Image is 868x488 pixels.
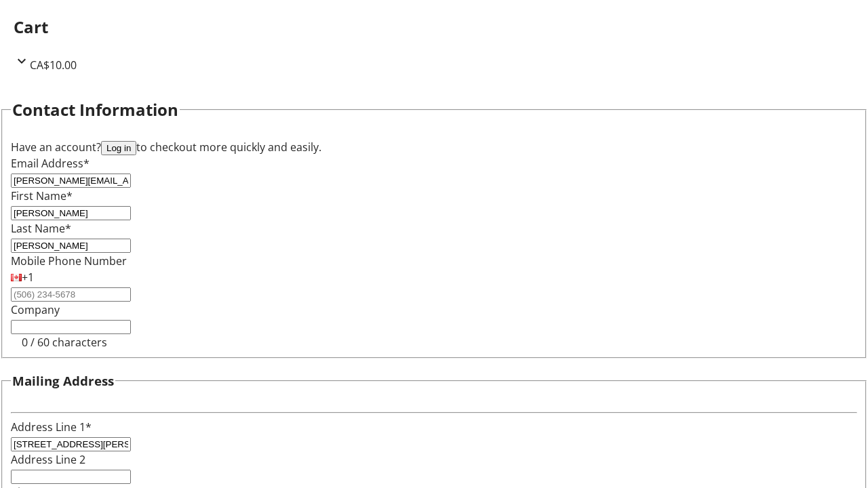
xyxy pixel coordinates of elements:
div: Have an account? to checkout more quickly and easily. [11,139,857,155]
h3: Mailing Address [12,371,114,390]
label: Mobile Phone Number [11,253,127,268]
h2: Cart [14,15,854,39]
tr-character-limit: 0 / 60 characters [22,335,107,350]
label: Company [11,302,60,317]
label: Email Address* [11,156,90,171]
span: CA$10.00 [30,58,77,73]
h2: Contact Information [12,98,178,122]
input: Address [11,437,131,451]
label: First Name* [11,188,73,203]
button: Log in [101,141,136,155]
input: (506) 234-5678 [11,287,131,302]
label: Address Line 2 [11,452,85,467]
label: Address Line 1* [11,420,92,434]
label: Last Name* [11,221,71,236]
